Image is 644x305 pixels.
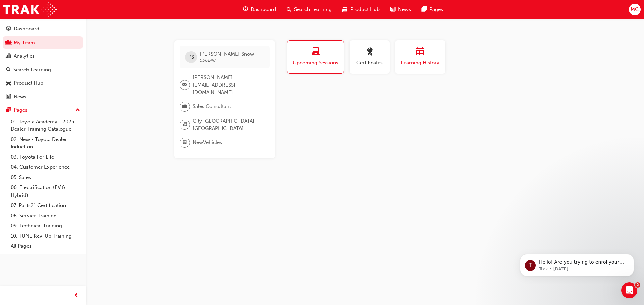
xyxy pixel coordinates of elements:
span: pages-icon [6,107,11,113]
span: Product Hub [350,6,380,13]
span: award-icon [366,48,374,57]
a: Product Hub [3,77,83,89]
a: 06. Electrification (EV & Hybrid) [8,182,83,200]
span: department-icon [182,138,187,147]
a: news-iconNews [385,3,416,16]
a: pages-iconPages [416,3,448,16]
span: up-icon [75,106,80,115]
span: Pages [429,6,443,13]
a: All Pages [8,241,83,251]
span: 2 [635,282,640,288]
img: Trak [3,2,57,17]
a: car-iconProduct Hub [337,3,385,16]
span: email-icon [182,81,187,89]
div: Analytics [14,52,35,60]
span: people-icon [6,40,11,46]
span: calendar-icon [416,48,424,57]
span: car-icon [6,80,11,86]
div: Product Hub [14,79,43,87]
button: Pages [3,104,83,117]
span: briefcase-icon [182,102,187,111]
a: 01. Toyota Academy - 2025 Dealer Training Catalogue [8,117,83,134]
span: Dashboard [251,6,276,13]
div: News [14,93,26,101]
span: laptop-icon [312,48,320,57]
span: Upcoming Sessions [292,59,339,67]
span: Certificates [355,59,385,67]
span: search-icon [6,67,11,73]
a: 07. Parts21 Certification [8,200,83,211]
span: PS [188,53,194,61]
span: car-icon [342,5,347,14]
span: Search Learning [294,6,332,13]
span: guage-icon [243,5,248,14]
a: 04. Customer Experience [8,162,83,172]
span: Sales Consultant [193,103,231,110]
a: 10. TUNE Rev-Up Training [8,231,83,241]
iframe: Intercom notifications message [510,240,644,287]
a: Dashboard [3,23,83,35]
a: Search Learning [3,64,83,76]
span: [PERSON_NAME] Snow [200,51,254,57]
div: Search Learning [13,66,51,74]
span: organisation-icon [182,120,187,129]
button: Upcoming Sessions [287,40,344,74]
a: 09. Technical Training [8,221,83,231]
span: pages-icon [422,5,427,14]
a: Analytics [3,50,83,62]
button: Certificates [350,40,390,74]
a: search-iconSearch Learning [281,3,337,16]
span: City [GEOGRAPHIC_DATA] - [GEOGRAPHIC_DATA] [193,117,264,132]
span: chart-icon [6,53,11,59]
span: news-icon [6,94,11,100]
span: news-icon [390,5,395,14]
div: Dashboard [14,25,39,33]
span: search-icon [287,5,291,14]
span: 636248 [200,57,216,63]
iframe: Intercom live chat [621,282,637,298]
a: 05. Sales [8,172,83,183]
span: Learning History [400,59,440,67]
span: NewVehicles [193,139,222,146]
a: News [3,91,83,103]
span: guage-icon [6,26,11,32]
span: MC [631,6,639,13]
button: Learning History [395,40,445,74]
a: 02. New - Toyota Dealer Induction [8,134,83,152]
span: prev-icon [74,292,79,300]
span: News [398,6,411,13]
div: Pages [14,106,28,114]
a: 08. Service Training [8,211,83,221]
button: DashboardMy TeamAnalyticsSearch LearningProduct HubNews [3,21,83,104]
a: 03. Toyota For Life [8,152,83,162]
span: [PERSON_NAME][EMAIL_ADDRESS][DOMAIN_NAME] [193,74,264,96]
a: guage-iconDashboard [237,3,281,16]
button: MC [629,4,641,15]
a: My Team [3,36,83,49]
